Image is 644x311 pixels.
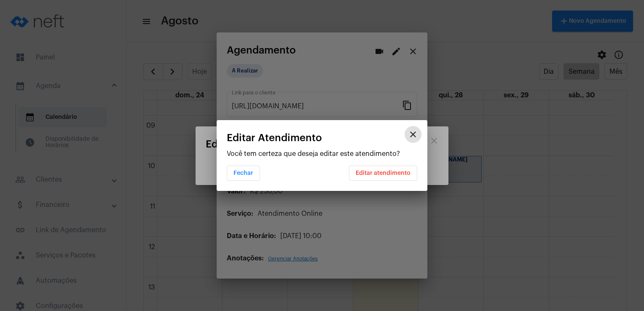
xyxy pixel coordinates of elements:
mat-icon: close [408,129,418,139]
span: Fechar [233,170,253,176]
span: Editar Atendimento [227,132,322,143]
button: Editar atendimento [349,166,417,181]
p: Você tem certeza que deseja editar este atendimento? [227,150,417,158]
button: Fechar [227,166,260,181]
span: Editar atendimento [356,170,411,176]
